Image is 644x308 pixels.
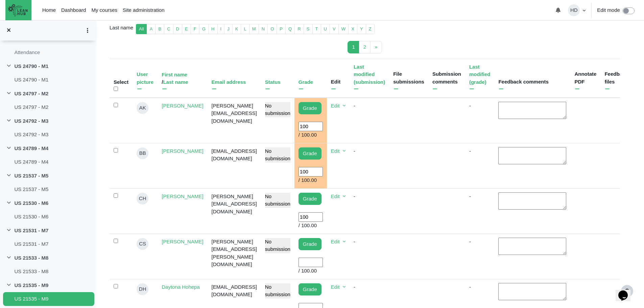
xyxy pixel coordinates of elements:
span: Last name [110,24,133,40]
a: Hide File submissions [393,86,401,92]
span: CH [137,193,148,205]
td: - [350,234,389,279]
label: Edit mode [597,6,620,14]
td: [PERSON_NAME][EMAIL_ADDRESS][DOMAIN_NAME] [208,98,261,143]
span: Collapse [6,64,11,69]
a: X [348,24,357,34]
a: S [304,24,313,34]
a: Hide Email address [212,86,220,92]
a: US 21537 - M5 [14,172,48,180]
td: [EMAIL_ADDRESS][DOMAIN_NAME] [208,143,261,188]
a: Grade [299,147,321,160]
th: Annotate PDF [570,59,600,98]
a: P [277,24,286,34]
a: T [312,24,321,34]
a: Last modified (grade) [469,64,491,86]
a: Hide Feedback comments [498,86,506,92]
th: / [158,59,207,98]
a: Hide Full name [162,86,170,92]
a: US 21535 - M9 [14,295,48,303]
a: All [136,24,147,34]
span: Collapse [6,173,11,179]
a: Edit [331,283,345,291]
div: No submission [265,147,290,163]
a: User picture [137,71,153,86]
a: AK [137,102,150,114]
a: Status [265,79,290,86]
div: No submission [265,238,290,253]
th: Feedback files [600,59,632,98]
a: [PERSON_NAME] [162,193,203,199]
td: - [350,188,389,234]
a: M [249,24,259,34]
th: File submissions [389,59,428,98]
td: - [465,143,495,188]
a: A [147,24,156,34]
td: / 100.00 [294,234,327,279]
span: HD [568,4,580,16]
td: / 100.00 [294,98,327,143]
a: O [267,24,277,34]
span: Collapse [6,200,11,206]
a: BB [137,147,150,159]
a: First name [162,72,203,79]
td: - [350,98,389,143]
a: US 21531 - M7 [14,240,48,248]
a: I [217,24,225,34]
a: Edit [331,147,345,155]
a: Last name [162,79,203,86]
td: [PERSON_NAME][EMAIL_ADDRESS][DOMAIN_NAME] [208,188,261,234]
a: US 21533 - M8 [14,268,48,276]
a: V [330,24,339,34]
th: Submission comments [428,59,465,98]
img: The Lean Hub [5,1,30,19]
a: US 24790 - M1 [14,76,48,84]
a: US 24790 - M1 [14,63,48,70]
a: Hide Last modified (submission) [354,86,362,92]
a: J [224,24,233,34]
span: Collapse [6,146,11,151]
a: L [241,24,249,34]
a: Grade [299,79,323,86]
a: Z [366,24,375,34]
td: / 100.00 [294,143,327,188]
a: [PERSON_NAME] [162,103,203,109]
a: CH [137,193,150,205]
td: - [465,98,495,143]
a: Attendance [14,49,40,56]
nav: Page [110,40,620,59]
a: Hide Feedback files [604,86,613,92]
a: DH [137,283,150,295]
a: Hide Status [265,86,273,92]
a: Q [285,24,295,34]
a: Grade [299,102,321,115]
a: [PERSON_NAME] [162,239,203,244]
a: Y [357,24,366,34]
a: US 21530 - M6 [14,199,48,207]
th: Edit [327,59,350,98]
a: H [208,24,217,34]
a: C [164,24,173,34]
a: Edit [331,193,345,200]
a: US 24789 - M4 [14,145,48,152]
a: Last modified (submission) [354,64,385,86]
a: US 21533 - M8 [14,254,48,262]
a: G [199,24,209,34]
a: US 24789 - M4 [14,158,48,166]
a: E [182,24,191,34]
a: Grade [299,193,321,205]
a: Hide Grade [299,86,307,92]
span: » [375,44,377,50]
a: US 24792 - M3 [14,131,48,139]
a: Hide Last modified (grade) [469,86,477,92]
td: / 100.00 [294,188,327,234]
a: CS [137,238,150,250]
a: US 24792 - M3 [14,117,48,125]
th: Select [110,59,133,98]
a: [PERSON_NAME] [162,148,203,154]
span: Collapse [6,91,11,96]
i: Toggle notifications menu [555,7,561,13]
a: US 21530 - M6 [14,213,48,221]
a: Email address [212,79,257,86]
span: AK [137,102,148,114]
